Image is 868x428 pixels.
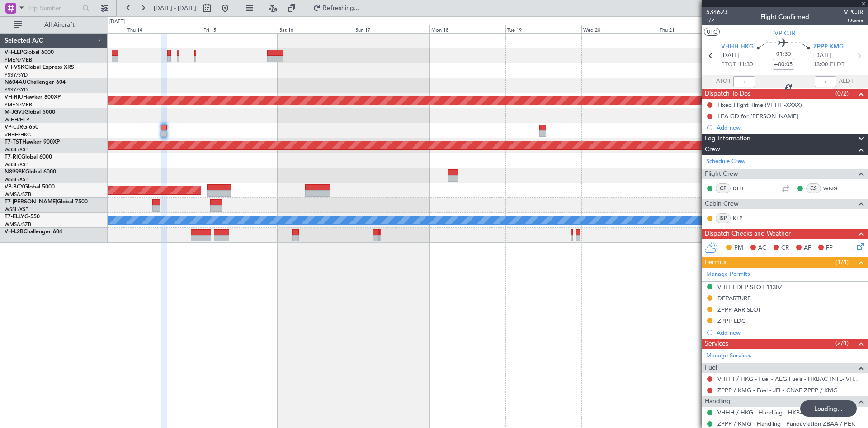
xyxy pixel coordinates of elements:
[5,95,23,100] span: VH-RIU
[5,169,56,175] a: N8998KGlobal 6000
[322,5,360,11] span: Refreshing...
[758,244,766,253] span: AC
[706,270,750,279] a: Manage Permits
[5,139,22,145] span: T7-TST
[717,420,855,428] a: ZPPP / KMG - Handling - Pandaviation ZBAA / PEK
[813,43,844,52] span: ZPPP KMG
[813,60,828,69] span: 13:00
[716,213,731,223] div: ISP
[5,116,29,123] a: WIHH/HLP
[844,7,863,17] span: VPCJR
[581,25,657,33] div: Wed 20
[826,244,833,253] span: FP
[5,214,40,220] a: T7-ELLYG-550
[781,244,789,253] span: CR
[5,65,74,70] a: VH-VSKGlobal Express XRS
[717,317,746,325] div: ZPPP LDG
[706,351,751,361] a: Manage Services
[309,1,363,15] button: Refreshing...
[5,206,28,213] a: WSSL/XSP
[109,18,125,26] div: [DATE]
[5,184,55,190] a: VP-BCYGlobal 5000
[202,25,278,33] div: Fri 15
[5,95,61,100] a: VH-RIUHawker 800XP
[5,125,23,130] span: VP-CJR
[5,229,62,235] a: VH-L2BChallenger 604
[717,329,863,337] div: Add new
[658,25,734,33] div: Thu 21
[354,25,429,33] div: Sun 17
[705,229,791,239] span: Dispatch Checks and Weather
[5,50,23,55] span: VH-LEP
[5,110,55,115] a: M-JGVJGlobal 5000
[721,43,754,52] span: VHHH HKG
[5,229,24,235] span: VH-L2B
[705,134,750,144] span: Leg Information
[705,89,750,99] span: Dispatch To-Dos
[5,221,31,228] a: WMSA/SZB
[705,396,731,407] span: Handling
[705,363,717,373] span: Fuel
[5,161,28,168] a: WSSL/XSP
[738,60,753,69] span: 11:30
[704,28,720,36] button: UTC
[717,283,783,291] div: VHHH DEP SLOT 1130Z
[5,154,21,160] span: T7-RIC
[5,65,24,70] span: VH-VSK
[429,25,505,33] div: Mon 18
[5,191,31,198] a: WMSA/SZB
[5,110,24,115] span: M-JGVJ
[804,244,811,253] span: AF
[844,17,863,24] span: Owner
[800,400,857,417] div: Loading...
[716,77,731,86] span: ATOT
[154,4,196,12] span: [DATE] - [DATE]
[5,131,31,138] a: VHHH/HKG
[734,244,743,253] span: PM
[5,199,88,205] a: T7-[PERSON_NAME]Global 7500
[716,183,731,193] div: CP
[733,214,753,222] a: KLP
[830,60,844,69] span: ELDT
[5,72,28,78] a: YSSY/SYD
[5,101,32,108] a: YMEN/MEB
[823,184,844,192] a: WNG
[776,50,791,59] span: 01:30
[717,294,751,302] div: DEPARTURE
[813,51,832,60] span: [DATE]
[717,101,802,109] div: Fixed Flight Time (VHHH-XXXX)
[5,125,38,130] a: VP-CJRG-650
[278,25,354,33] div: Sat 16
[5,154,52,160] a: T7-RICGlobal 6000
[839,77,854,86] span: ALDT
[705,169,738,179] span: Flight Crew
[706,17,728,24] span: 1/2
[126,25,202,33] div: Thu 14
[24,22,95,28] span: All Aircraft
[5,184,24,190] span: VP-BCY
[717,124,863,131] div: Add new
[705,257,726,268] span: Permits
[721,60,736,69] span: ETOT
[5,169,25,175] span: N8998K
[835,89,849,98] span: (0/2)
[5,50,54,55] a: VH-LEPGlobal 6000
[706,157,745,166] a: Schedule Crew
[5,146,28,153] a: WSSL/XSP
[5,139,60,145] a: T7-TSTHawker 900XP
[721,51,740,60] span: [DATE]
[835,257,849,267] span: (1/4)
[505,25,581,33] div: Tue 19
[717,306,761,313] div: ZPPP ARR SLOT
[5,214,24,220] span: T7-ELLY
[5,80,27,85] span: N604AU
[717,386,838,394] a: ZPPP / KMG - Fuel - JFI - CNAF ZPPP / KMG
[774,29,796,38] span: VP-CJR
[717,112,798,120] div: LEA GD for [PERSON_NAME]
[28,1,80,15] input: Trip Number
[10,18,98,32] button: All Aircraft
[706,7,728,17] span: 534623
[705,339,728,349] span: Services
[835,338,849,348] span: (2/4)
[717,375,863,383] a: VHHH / HKG - Fuel - AEG Fuels - HKBAC INTL- VHHH / HKG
